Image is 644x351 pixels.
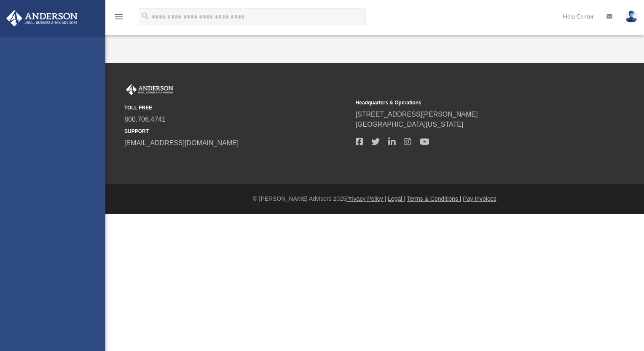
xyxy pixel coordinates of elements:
a: Pay Invoices [463,195,496,202]
small: SUPPORT [124,128,350,135]
img: Anderson Advisors Platinum Portal [124,84,175,95]
a: [STREET_ADDRESS][PERSON_NAME] [356,111,478,118]
a: Privacy Policy | [346,195,386,202]
img: User Pic [625,11,638,23]
i: search [141,11,150,21]
small: Headquarters & Operations [356,99,581,106]
a: Terms & Conditions | [407,195,462,202]
a: [EMAIL_ADDRESS][DOMAIN_NAME] [124,139,239,146]
small: TOLL FREE [124,104,350,112]
img: Anderson Advisors Platinum Portal [4,10,80,27]
a: Legal | [388,195,405,202]
a: menu [114,16,124,22]
a: 800.706.4741 [124,116,166,123]
a: [GEOGRAPHIC_DATA][US_STATE] [356,121,464,128]
i: menu [114,12,124,22]
div: © [PERSON_NAME] Advisors 2025 [105,194,644,203]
